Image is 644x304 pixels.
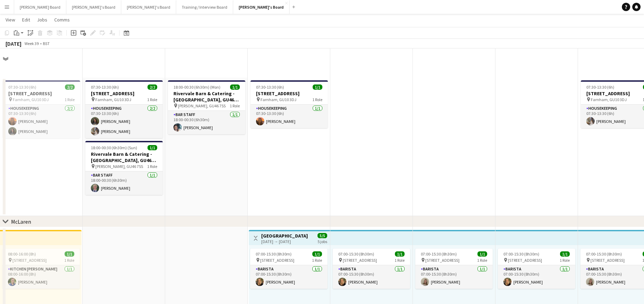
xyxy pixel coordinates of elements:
[3,15,18,24] a: View
[586,84,614,90] span: 07:30-13:30 (6h)
[178,103,226,108] span: [PERSON_NAME], GU46 7SS
[54,17,70,23] span: Comms
[508,258,542,263] span: [STREET_ADDRESS]
[318,233,327,238] span: 5/5
[498,265,575,289] app-card-role: Barista1/107:00-15:30 (8h30m)[PERSON_NAME]
[85,90,163,97] h3: [STREET_ADDRESS]
[415,265,493,289] app-card-role: Barista1/107:00-15:30 (8h30m)[PERSON_NAME]
[13,97,49,102] span: Farnham, GU10 3DJ
[12,258,47,263] span: [STREET_ADDRESS]
[560,258,570,263] span: 1 Role
[233,0,290,14] button: [PERSON_NAME]'s Board
[230,84,240,90] span: 1/1
[250,90,328,97] h3: [STREET_ADDRESS]
[333,265,410,289] app-card-role: Barista1/107:00-15:30 (8h30m)[PERSON_NAME]
[65,97,75,102] span: 1 Role
[503,251,539,257] span: 07:00-15:30 (8h30m)
[91,145,137,150] span: 18:00-00:30 (6h30m) (Sun)
[250,265,328,289] app-card-role: Barista1/107:00-15:30 (8h30m)[PERSON_NAME]
[85,171,163,195] app-card-role: BAR STAFF1/118:00-00:30 (6h30m)[PERSON_NAME]
[51,15,73,24] a: Comms
[421,251,457,257] span: 07:00-15:30 (8h30m)
[65,84,75,90] span: 2/2
[498,249,575,289] app-job-card: 07:00-15:30 (8h30m)1/1 [STREET_ADDRESS]1 RoleBarista1/107:00-15:30 (8h30m)[PERSON_NAME]
[313,84,322,90] span: 1/1
[261,239,308,244] div: [DATE] → [DATE]
[147,97,157,102] span: 1 Role
[14,0,66,14] button: [PERSON_NAME] Board
[8,84,36,90] span: 07:30-13:30 (6h)
[425,258,460,263] span: [STREET_ADDRESS]
[312,258,322,263] span: 1 Role
[477,251,487,257] span: 1/1
[343,258,377,263] span: [STREET_ADDRESS]
[176,0,233,14] button: Training / Interview Board
[95,164,143,169] span: [PERSON_NAME], GU46 7SS
[3,105,80,138] app-card-role: Housekeeping2/207:30-13:30 (6h)[PERSON_NAME][PERSON_NAME]
[85,151,163,163] h3: Rivervale Barn & Catering - [GEOGRAPHIC_DATA], GU46 7SS
[91,84,119,90] span: 07:30-13:30 (6h)
[148,84,157,90] span: 2/2
[85,141,163,195] app-job-card: 18:00-00:30 (6h30m) (Sun)1/1Rivervale Barn & Catering - [GEOGRAPHIC_DATA], GU46 7SS [PERSON_NAME]...
[415,249,493,289] app-job-card: 07:00-15:30 (8h30m)1/1 [STREET_ADDRESS]1 RoleBarista1/107:00-15:30 (8h30m)[PERSON_NAME]
[590,258,625,263] span: [STREET_ADDRESS]
[22,17,30,23] span: Edit
[168,111,245,134] app-card-role: BAR STAFF1/118:00-00:30 (6h30m)[PERSON_NAME]
[147,164,157,169] span: 1 Role
[85,105,163,138] app-card-role: Housekeeping2/207:30-13:30 (6h)[PERSON_NAME][PERSON_NAME]
[3,90,80,97] h3: [STREET_ADDRESS]
[560,251,570,257] span: 1/1
[65,251,74,257] span: 1/1
[260,258,294,263] span: [STREET_ADDRESS]
[6,17,15,23] span: View
[333,249,410,289] app-job-card: 07:00-15:30 (8h30m)1/1 [STREET_ADDRESS]1 RoleBarista1/107:00-15:30 (8h30m)[PERSON_NAME]
[121,0,176,14] button: [PERSON_NAME]'s Board
[37,17,47,23] span: Jobs
[250,105,328,128] app-card-role: Housekeeping1/107:30-13:30 (6h)[PERSON_NAME]
[256,251,292,257] span: 07:00-15:30 (8h30m)
[312,251,322,257] span: 1/1
[2,249,80,289] app-job-card: 08:00-16:00 (8h)1/1 [STREET_ADDRESS]1 RoleKitchen [PERSON_NAME]1/108:00-16:00 (8h)[PERSON_NAME]
[148,145,157,150] span: 1/1
[85,80,163,138] app-job-card: 07:30-13:30 (6h)2/2[STREET_ADDRESS] Farnham, GU10 3DJ1 RoleHousekeeping2/207:30-13:30 (6h)[PERSON...
[3,80,80,138] app-job-card: 07:30-13:30 (6h)2/2[STREET_ADDRESS] Farnham, GU10 3DJ1 RoleHousekeeping2/207:30-13:30 (6h)[PERSON...
[230,103,240,108] span: 1 Role
[591,97,627,102] span: Farnham, GU10 3DJ
[250,80,328,128] app-job-card: 07:30-13:30 (6h)1/1[STREET_ADDRESS] Farnham, GU10 3DJ1 RoleHousekeeping1/107:30-13:30 (6h)[PERSON...
[261,97,296,102] span: Farnham, GU10 3DJ
[34,15,50,24] a: Jobs
[2,265,80,289] app-card-role: Kitchen [PERSON_NAME]1/108:00-16:00 (8h)[PERSON_NAME]
[19,15,33,24] a: Edit
[477,258,487,263] span: 1 Role
[11,218,31,225] div: McLaren
[95,97,131,102] span: Farnham, GU10 3DJ
[318,238,327,244] div: 5 jobs
[168,90,245,103] h3: Rivervale Barn & Catering - [GEOGRAPHIC_DATA], GU46 7SS
[66,0,121,14] button: [PERSON_NAME]'s Board
[312,97,322,102] span: 1 Role
[338,251,374,257] span: 07:00-15:30 (8h30m)
[168,80,245,134] app-job-card: 18:00-00:30 (6h30m) (Mon)1/1Rivervale Barn & Catering - [GEOGRAPHIC_DATA], GU46 7SS [PERSON_NAME]...
[395,258,405,263] span: 1 Role
[23,41,40,46] span: Week 39
[261,233,308,239] h3: [GEOGRAPHIC_DATA]
[6,40,21,47] div: [DATE]
[8,251,36,257] span: 08:00-16:00 (8h)
[64,258,74,263] span: 1 Role
[173,84,220,90] span: 18:00-00:30 (6h30m) (Mon)
[43,41,50,46] div: BST
[586,251,622,257] span: 07:00-15:30 (8h30m)
[256,84,284,90] span: 07:30-13:30 (6h)
[250,249,328,289] app-job-card: 07:00-15:30 (8h30m)1/1 [STREET_ADDRESS]1 RoleBarista1/107:00-15:30 (8h30m)[PERSON_NAME]
[395,251,405,257] span: 1/1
